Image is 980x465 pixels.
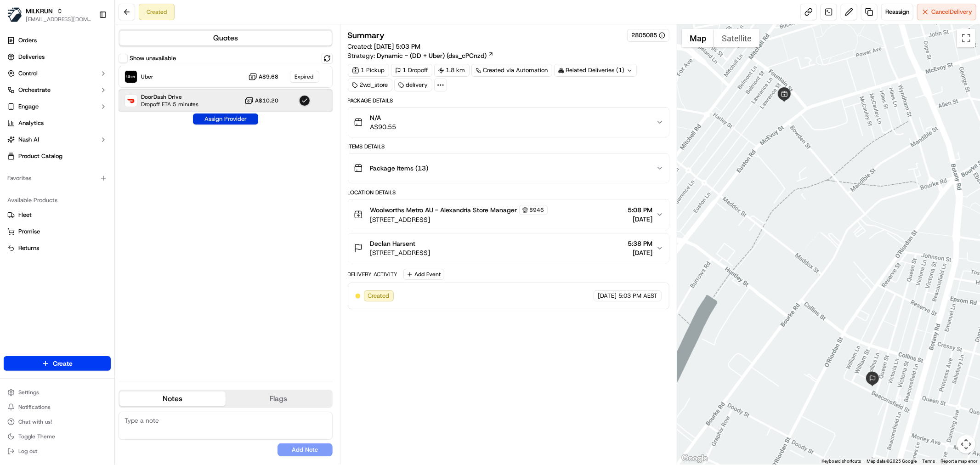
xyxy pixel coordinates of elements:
[881,4,913,20] button: Reassign
[91,156,111,163] span: Pylon
[141,93,198,101] span: DoorDash Drive
[18,102,39,111] span: Engage
[4,33,111,48] a: Orders
[141,73,153,80] span: Uber
[87,133,147,142] span: API Documentation
[255,97,279,104] span: A$10.20
[4,401,111,414] button: Notifications
[141,101,198,108] span: Dropoff ETA 5 minutes
[434,64,470,77] div: 1.8 km
[821,458,861,465] button: Keyboard shortcuts
[348,42,421,51] span: Created:
[917,4,976,20] button: CancelDelivery
[628,205,652,215] span: 5:08 PM
[125,71,137,83] img: Uber
[26,16,91,23] button: [EMAIL_ADDRESS][DOMAIN_NAME]
[4,132,111,147] button: Nash AI
[957,435,975,454] button: Map camera controls
[18,133,70,142] span: Knowledge Base
[248,72,279,81] button: A$9.68
[368,292,390,300] span: Created
[65,155,111,163] a: Powered byPylon
[348,143,669,150] div: Items Details
[885,8,909,16] span: Reassign
[7,227,107,236] a: Promise
[4,224,111,239] button: Promise
[31,88,151,97] div: Start new chat
[377,51,494,60] a: Dynamic - (DD + Uber) (dss_cPCnzd)
[403,269,444,280] button: Add Event
[24,59,165,69] input: Got a question? Start typing here...
[6,130,74,146] a: 📗Knowledge Base
[9,37,167,51] p: Welcome 👋
[957,29,975,47] button: Toggle fullscreen view
[259,73,279,80] span: A$9.68
[631,31,665,40] button: 2805085
[26,6,53,16] button: MILKRUN
[18,53,45,61] span: Deliveries
[18,244,39,252] span: Returns
[867,459,917,464] span: Map data ©2025 Google
[4,66,111,81] button: Control
[370,205,517,215] span: Woolworths Metro AU - Alexandria Store Manager
[244,96,279,105] button: A$10.20
[4,430,111,443] button: Toggle Theme
[18,403,51,411] span: Notifications
[628,239,652,248] span: 5:38 PM
[226,391,332,406] button: Flags
[18,211,32,219] span: Fleet
[18,433,55,440] span: Toggle Theme
[394,79,432,91] div: delivery
[18,136,39,144] span: Nash AI
[9,9,28,28] img: Nash
[922,459,935,464] a: Terms (opens in new tab)
[18,389,39,396] span: Settings
[4,415,111,428] button: Chat with us!
[193,113,258,125] button: Assign Provider
[370,122,397,131] span: A$90.55
[370,113,397,122] span: N/A
[18,119,44,127] span: Analytics
[4,83,111,97] button: Orchestrate
[348,79,392,91] div: 2wd_store
[4,171,111,186] div: Favorites
[530,206,544,214] span: 8946
[682,29,714,47] button: Show street map
[18,227,40,236] span: Promise
[628,215,652,224] span: [DATE]
[391,64,432,77] div: 1 Dropoff
[598,292,617,300] span: [DATE]
[370,164,429,173] span: Package Items ( 13 )
[9,134,17,142] div: 📗
[119,31,332,45] button: Quotes
[18,36,37,45] span: Orders
[348,199,669,230] button: Woolworths Metro AU - Alexandria Store Manager8946[STREET_ADDRESS]5:08 PM[DATE]
[53,359,73,368] span: Create
[31,97,116,104] div: We're available if you need us!
[9,88,26,104] img: 1736555255976-a54dd68f-1ca7-489b-9aae-adbdc363a1c4
[348,189,669,196] div: Location Details
[4,445,111,458] button: Log out
[4,50,111,64] a: Deliveries
[931,8,972,16] span: Cancel Delivery
[4,116,111,130] a: Analytics
[370,215,548,224] span: [STREET_ADDRESS]
[348,153,669,183] button: Package Items (13)
[348,31,385,40] h3: Summary
[7,244,107,252] a: Returns
[4,4,95,26] button: MILKRUNMILKRUN[EMAIL_ADDRESS][DOMAIN_NAME]
[130,54,176,62] label: Show unavailable
[348,233,669,263] button: Declan Harsent[STREET_ADDRESS]5:38 PM[DATE]
[78,134,85,142] div: 💻
[940,459,977,464] a: Report a map error
[628,248,652,257] span: [DATE]
[4,386,111,399] button: Settings
[7,211,107,219] a: Fleet
[125,95,137,107] img: DoorDash Drive
[18,69,38,78] span: Control
[680,453,710,465] img: Google
[4,99,111,114] button: Engage
[370,239,416,248] span: Declan Harsent
[554,64,637,77] div: Related Deliveries (1)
